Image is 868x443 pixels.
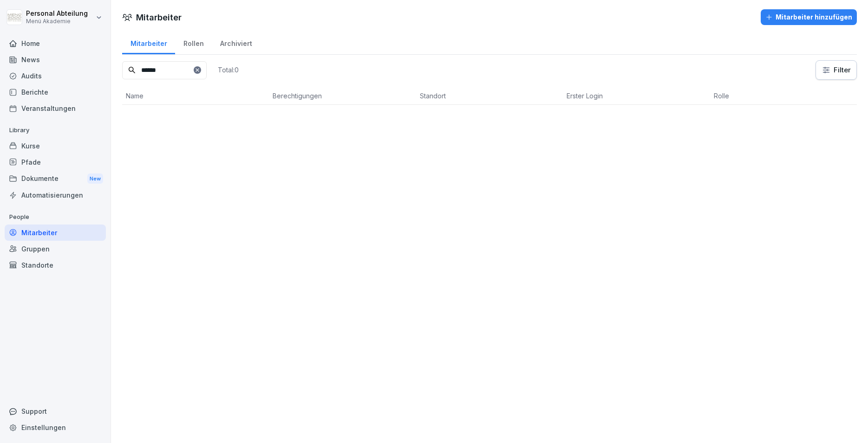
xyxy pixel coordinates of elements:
a: Mitarbeiter [122,31,175,54]
a: Berichte [5,84,106,100]
a: Automatisierungen [5,187,106,203]
th: Berechtigungen [269,87,416,105]
a: DokumenteNew [5,170,106,187]
a: Home [5,35,106,51]
a: Pfade [5,154,106,170]
div: Support [5,403,106,419]
h1: Mitarbeiter [136,11,182,24]
a: Kurse [5,138,106,154]
a: Rollen [175,31,212,54]
a: Audits [5,68,106,84]
th: Standort [416,87,563,105]
p: People [5,210,106,225]
p: Menü Akademie [26,18,88,25]
button: Filter [816,61,856,79]
a: Gruppen [5,241,106,257]
a: Mitarbeiter [5,225,106,241]
th: Erster Login [563,87,710,105]
th: Rolle [710,87,857,105]
a: Veranstaltungen [5,100,106,116]
th: Name [122,87,269,105]
button: Mitarbeiter hinzufügen [761,9,857,25]
a: Einstellungen [5,419,106,436]
div: New [87,173,103,184]
div: Filter [822,65,851,75]
p: Personal Abteilung [26,10,88,18]
a: News [5,51,106,68]
div: Dokumente [5,170,106,187]
p: Library [5,123,106,138]
p: Total: 0 [218,65,239,74]
a: Archiviert [212,31,260,54]
div: Mitarbeiter hinzufügen [765,12,852,22]
a: Standorte [5,257,106,273]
